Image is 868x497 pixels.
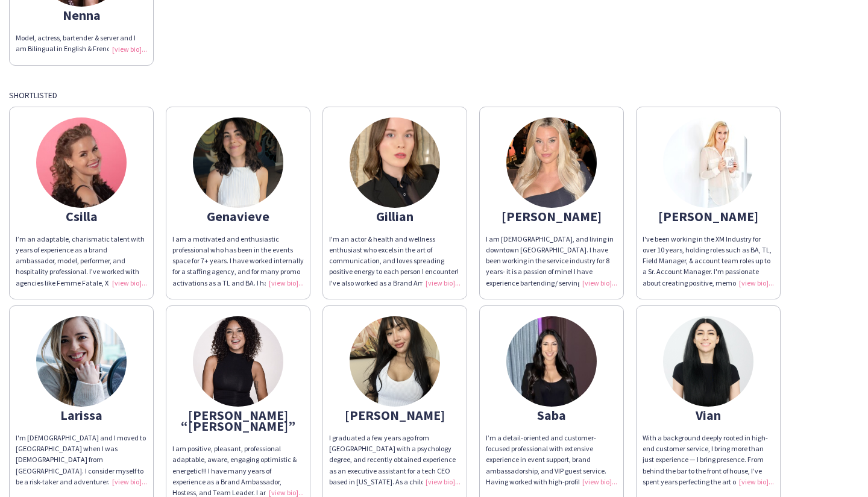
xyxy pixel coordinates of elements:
img: thumb-687557a3ccd97.jpg [506,316,597,407]
div: I am [DEMOGRAPHIC_DATA], and living in downtown [GEOGRAPHIC_DATA]. I have been working in the ser... [486,234,617,289]
img: thumb-096a36ae-d931-42e9-ab24-93c62949a946.png [193,316,283,407]
div: I am a motivated and enthusiastic professional who has been in the events space for 7+ years. I h... [172,234,304,289]
img: thumb-4ef09eab-5109-47b9-bb7f-77f7103c1f44.jpg [350,316,440,407]
div: Csilla [16,211,147,222]
div: Gillian [329,211,461,222]
div: [PERSON_NAME] “[PERSON_NAME]” [172,410,304,431]
div: Vian [643,410,774,420]
img: thumb-6884580e3ef63.jpg [36,117,127,208]
div: Larissa [16,410,147,420]
div: With a background deeply rooted in high-end customer service, I bring more than just experience —... [643,433,774,487]
div: I've been working in the XM Industry for over 10 years, holding roles such as BA, TL, Field Manag... [643,234,774,289]
div: I’m an adaptable, charismatic talent with years of experience as a brand ambassador, model, perfo... [16,234,147,289]
img: thumb-707bfd96-8c97-4d8d-97cd-3f6696379061.jpg [193,117,283,208]
div: [PERSON_NAME] [486,211,617,222]
div: [PERSON_NAME] [643,211,774,222]
img: thumb-66a7afcb8aa48.jpeg [663,117,753,208]
div: I graduated a few years ago from [GEOGRAPHIC_DATA] with a psychology degree, and recently obtaine... [329,433,461,487]
div: Shortlisted [9,90,859,101]
img: thumb-39854cd5-1e1b-4859-a9f5-70b3ac76cbb6.jpg [663,316,753,407]
div: [PERSON_NAME] [329,410,461,420]
div: Model, actress, bartender & server and I am Bilingual in English & French! [16,33,147,54]
img: thumb-556df02a-8418-42a2-b32f-057cd1d4ccea.jpg [506,117,597,208]
div: Nenna [16,10,147,20]
div: I’m a detail-oriented and customer-focused professional with extensive experience in event suppor... [486,433,617,487]
img: thumb-686ed2b01dae5.jpeg [350,117,440,208]
div: Saba [486,410,617,420]
div: Genavieve [172,211,304,222]
img: thumb-1683910523645e6f7b75289.png [36,316,127,407]
span: I'm an actor & health and wellness enthusiast who excels in the art of communication, and loves s... [329,234,459,309]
